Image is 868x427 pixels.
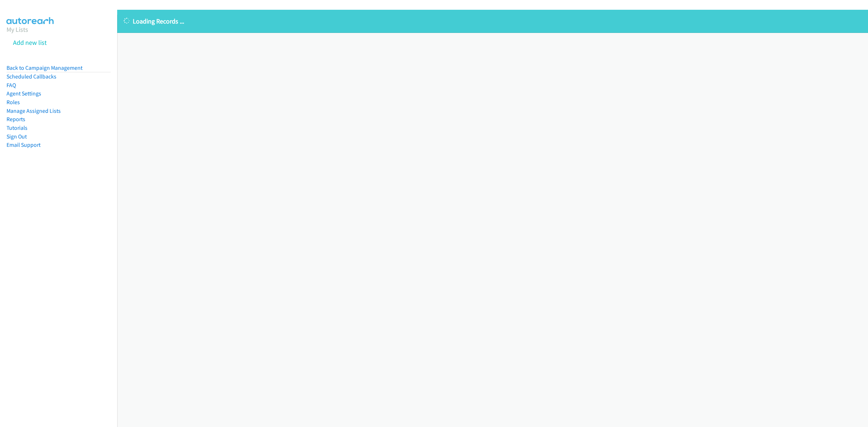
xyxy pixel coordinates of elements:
a: Agent Settings [7,90,41,97]
a: Scheduled Callbacks [7,73,56,80]
a: Reports [7,116,25,123]
a: Tutorials [7,124,27,131]
a: FAQ [7,82,16,89]
p: Loading Records ... [124,16,861,26]
a: Email Support [7,141,41,148]
a: Manage Assigned Lists [7,107,61,114]
a: My Lists [7,25,28,34]
a: Sign Out [7,133,27,140]
a: Roles [7,99,20,106]
a: Add new list [13,38,47,47]
a: Back to Campaign Management [7,64,82,71]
